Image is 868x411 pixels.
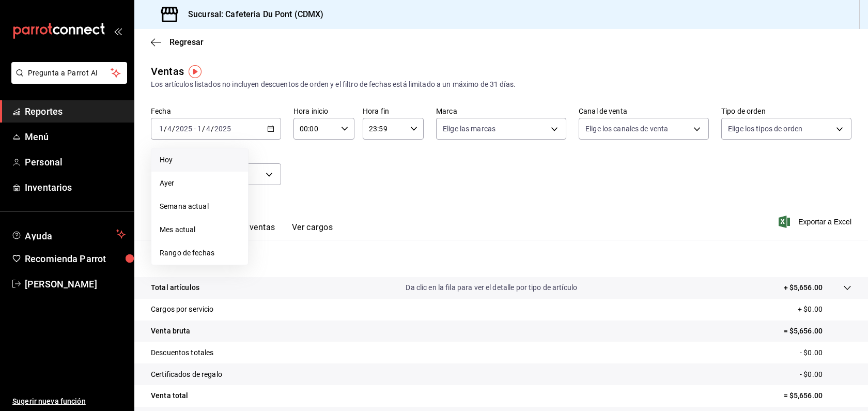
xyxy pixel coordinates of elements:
[7,75,127,86] a: Pregunta a Parrot AI
[784,282,823,293] p: + $5,656.00
[784,390,851,401] p: = $5,656.00
[781,216,851,228] button: Exportar a Excel
[151,326,190,337] p: Venta bruta
[800,369,851,380] p: - $0.00
[151,37,204,47] button: Regresar
[175,125,193,133] input: ----
[151,369,222,380] p: Certificados de regalo
[160,201,240,212] span: Semana actual
[189,65,202,78] img: Tooltip marker
[160,224,240,235] span: Mes actual
[25,180,126,194] span: Inventarios
[151,347,213,358] p: Descuentos totales
[194,125,196,133] span: -
[151,108,281,115] label: Fecha
[214,125,231,133] input: ----
[167,125,172,133] input: --
[180,8,323,21] h3: Sucursal: Cafeteria Du Pont (CDMX)
[151,64,184,79] div: Ventas
[160,248,240,258] span: Rango de fechas
[293,108,354,115] label: Hora inicio
[160,155,240,165] span: Hoy
[25,104,126,118] span: Reportes
[211,125,214,133] span: /
[160,178,240,189] span: Ayer
[25,130,126,144] span: Menú
[28,68,111,79] span: Pregunta a Parrot AI
[151,79,851,90] div: Los artículos listados no incluyen descuentos de orden y el filtro de fechas está limitado a un m...
[114,27,122,35] button: open_drawer_menu
[151,282,199,293] p: Total artículos
[206,125,211,133] input: --
[172,125,175,133] span: /
[167,222,333,240] div: navigation tabs
[159,125,164,133] input: --
[25,277,126,291] span: [PERSON_NAME]
[728,124,802,134] span: Elige los tipos de orden
[169,37,204,47] span: Regresar
[12,396,126,407] span: Sugerir nueva función
[11,62,127,84] button: Pregunta a Parrot AI
[151,304,214,315] p: Cargos por servicio
[202,125,205,133] span: /
[363,108,424,115] label: Hora fin
[443,124,495,134] span: Elige las marcas
[292,222,333,240] button: Ver cargos
[25,252,126,266] span: Recomienda Parrot
[197,125,202,133] input: --
[436,108,566,115] label: Marca
[721,108,851,115] label: Tipo de orden
[25,155,126,169] span: Personal
[800,347,851,358] p: - $0.00
[798,304,851,315] p: + $0.00
[164,125,167,133] span: /
[406,282,577,293] p: Da clic en la fila para ver el detalle por tipo de artículo
[151,252,851,265] p: Resumen
[25,228,112,240] span: Ayuda
[151,390,188,401] p: Venta total
[585,124,668,134] span: Elige los canales de venta
[235,222,275,240] button: Ver ventas
[784,326,851,337] p: = $5,656.00
[579,108,709,115] label: Canal de venta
